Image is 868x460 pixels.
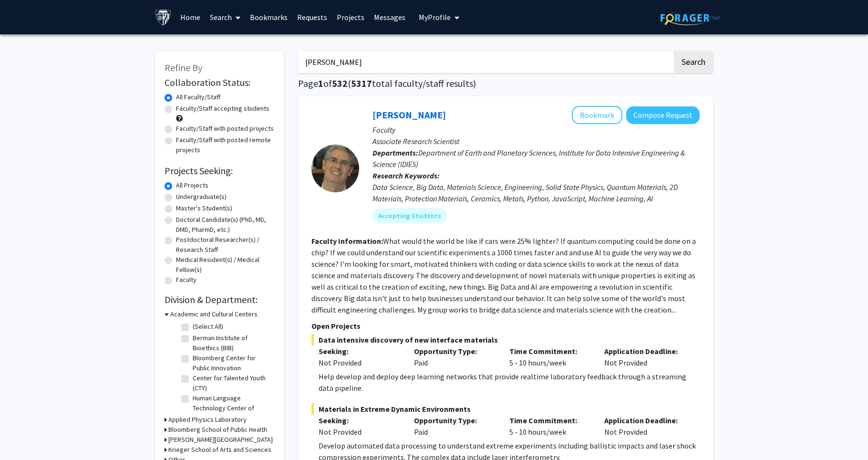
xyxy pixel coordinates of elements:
[509,415,590,426] p: Time Commitment:
[298,51,672,73] input: Search Keywords
[319,415,400,426] p: Seeking:
[351,77,372,89] span: 5317
[165,77,274,88] h2: Collaboration Status:
[176,255,274,275] label: Medical Resident(s) / Medical Fellow(s)
[419,12,451,22] span: My Profile
[245,0,292,34] a: Bookmarks
[168,445,271,455] h3: Krieger School of Arts and Sciences
[205,0,245,34] a: Search
[332,0,369,34] a: Projects
[165,62,202,73] span: Refine By
[311,320,700,332] p: Open Projects
[372,208,447,223] mat-chip: Accepting Students
[604,345,685,357] p: Application Deadline:
[292,0,332,34] a: Requests
[502,345,598,368] div: 5 - 10 hours/week
[319,345,400,357] p: Seeking:
[176,124,274,134] label: Faculty/Staff with posted projects
[369,0,410,34] a: Messages
[407,415,502,438] div: Paid
[414,345,495,357] p: Opportunity Type:
[311,236,383,246] b: Faculty Information:
[7,417,41,453] iframe: Chat
[319,371,700,394] div: Help develop and deploy deep learning networks that provide realtime laboratory feedback through ...
[155,9,172,26] img: Johns Hopkins University Logo
[165,165,274,177] h2: Projects Seeking:
[165,294,274,305] h2: Division & Department:
[318,77,323,89] span: 1
[298,78,713,89] h1: Page of ( total faculty/staff results)
[176,104,269,114] label: Faculty/Staff accepting students
[193,322,223,332] label: (Select All)
[372,171,440,180] b: Research Keywords:
[176,275,196,285] label: Faculty
[319,357,400,368] div: Not Provided
[372,136,700,147] p: Associate Research Scientist
[332,77,348,89] span: 532
[502,415,598,438] div: 5 - 10 hours/week
[193,373,272,393] label: Center for Talented Youth (CTY)
[193,353,272,373] label: Bloomberg Center for Public Innovation
[193,333,272,353] label: Berman Institute of Bioethics (BIB)
[509,345,590,357] p: Time Commitment:
[311,403,700,415] span: Materials in Extreme Dynamic Environments
[572,106,622,124] button: Add David Elbert to Bookmarks
[414,415,495,426] p: Opportunity Type:
[604,415,685,426] p: Application Deadline:
[661,10,720,25] img: ForagerOne Logo
[176,235,274,255] label: Postdoctoral Researcher(s) / Research Staff
[168,425,267,435] h3: Bloomberg School of Public Health
[372,124,700,136] p: Faculty
[372,109,446,121] a: [PERSON_NAME]
[674,51,713,73] button: Search
[168,435,273,445] h3: [PERSON_NAME][GEOGRAPHIC_DATA]
[176,203,232,213] label: Master's Student(s)
[193,393,272,423] label: Human Language Technology Center of Excellence (HLTCOE)
[176,135,274,155] label: Faculty/Staff with posted remote projects
[168,415,247,425] h3: Applied Physics Laboratory
[407,345,502,368] div: Paid
[176,192,227,202] label: Undergraduate(s)
[176,215,274,235] label: Doctoral Candidate(s) (PhD, MD, DMD, PharmD, etc.)
[311,236,696,314] fg-read-more: What would the world be like if cars were 25% lighter? If quantum computing could be done on a ch...
[170,309,258,319] h3: Academic and Cultural Centers
[176,180,208,190] label: All Projects
[176,92,220,102] label: All Faculty/Staff
[372,181,700,204] div: Data Science, Big Data, Materials Science, Engineering, Solid State Physics, Quantum Materials, 2...
[176,0,205,34] a: Home
[626,106,700,124] button: Compose Request to David Elbert
[311,334,700,345] span: Data intensive discovery of new interface materials
[372,148,418,157] b: Departments:
[372,148,685,169] span: Department of Earth and Planetary Sciences, Institute for Data Intensive Engineering & Science (I...
[319,426,400,438] div: Not Provided
[597,345,692,368] div: Not Provided
[597,415,692,438] div: Not Provided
